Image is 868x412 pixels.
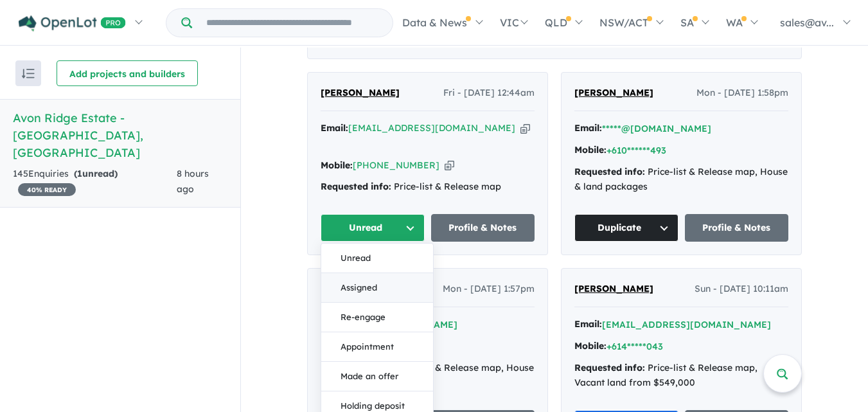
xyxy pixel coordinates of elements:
[574,214,678,242] button: Duplicate
[574,283,653,294] span: [PERSON_NAME]
[13,109,227,161] h5: Avon Ridge Estate - [GEOGRAPHIC_DATA] , [GEOGRAPHIC_DATA]
[574,318,602,330] strong: Email:
[685,214,789,242] a: Profile & Notes
[321,87,400,98] span: [PERSON_NAME]
[321,303,433,332] button: Re-engage
[574,87,653,98] span: [PERSON_NAME]
[574,165,788,195] div: Price-list & Release map, House & land packages
[18,183,76,196] span: 40 % READY
[443,282,535,297] span: Mon - [DATE] 1:57pm
[321,179,535,195] div: Price-list & Release map
[321,214,425,242] button: Unread
[321,122,348,134] strong: Email:
[574,361,788,391] div: Price-list & Release map, Vacant land from $549,000
[574,340,607,352] strong: Mobile:
[780,16,834,29] span: sales@av...
[195,9,390,37] input: Try estate name, suburb, builder or developer
[520,121,530,135] button: Copy
[177,168,209,195] span: 8 hours ago
[574,144,607,156] strong: Mobile:
[22,69,35,78] img: sort.svg
[74,168,118,179] strong: ( unread)
[574,282,653,297] a: [PERSON_NAME]
[574,362,645,373] strong: Requested info:
[321,85,400,101] a: [PERSON_NAME]
[353,159,439,171] a: [PHONE_NUMBER]
[321,332,433,362] button: Appointment
[696,85,788,101] span: Mon - [DATE] 1:58pm
[348,122,515,134] a: [EMAIL_ADDRESS][DOMAIN_NAME]
[431,214,535,242] a: Profile & Notes
[574,166,645,177] strong: Requested info:
[445,159,454,172] button: Copy
[574,85,653,101] a: [PERSON_NAME]
[13,166,177,197] div: 145 Enquir ies
[574,122,602,134] strong: Email:
[321,181,391,192] strong: Requested info:
[19,15,126,31] img: Openlot PRO Logo White
[321,362,433,391] button: Made an offer
[602,318,771,332] button: [EMAIL_ADDRESS][DOMAIN_NAME]
[57,60,198,86] button: Add projects and builders
[695,282,788,297] span: Sun - [DATE] 10:11am
[321,244,433,273] button: Unread
[321,159,353,171] strong: Mobile:
[321,273,433,303] button: Assigned
[443,85,535,101] span: Fri - [DATE] 12:44am
[77,168,82,179] span: 1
